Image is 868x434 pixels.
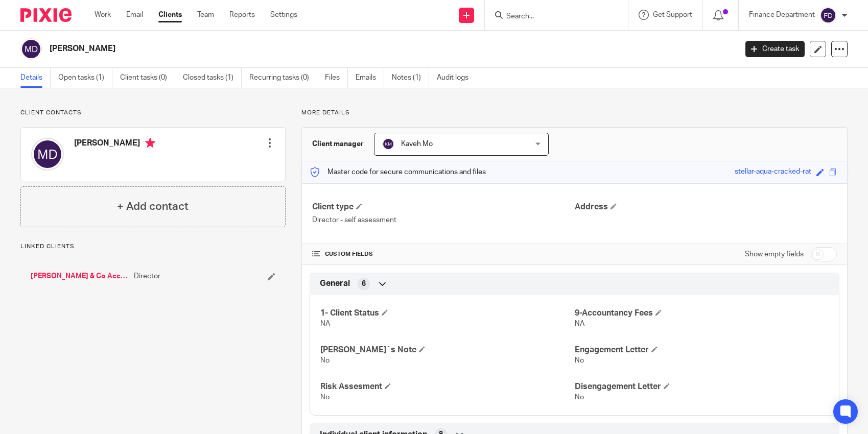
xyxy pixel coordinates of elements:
p: Linked clients [20,243,286,251]
span: No [575,394,584,401]
a: Reports [229,10,255,20]
label: Show empty fields [745,249,804,259]
span: NA [575,320,584,327]
h4: 9-Accountancy Fees [575,308,829,319]
h4: Address [575,202,837,212]
h4: 1- Client Status [320,308,574,319]
span: 6 [362,279,366,289]
span: Director [134,271,160,281]
a: Recurring tasks (0) [249,68,317,88]
h4: Engagement Letter [575,345,829,355]
p: More details [301,109,848,117]
a: Email [126,10,143,20]
span: General [320,278,350,289]
img: svg%3E [31,138,64,171]
a: Settings [270,10,297,20]
img: svg%3E [20,38,42,60]
a: Emails [356,68,384,88]
input: Search [505,12,597,21]
p: Finance Department [749,10,815,20]
a: Notes (1) [392,68,429,88]
h4: Risk Assesment [320,381,574,392]
a: Closed tasks (1) [183,68,242,88]
h4: [PERSON_NAME] [74,138,155,151]
a: Details [20,68,51,88]
h4: Client type [312,202,574,212]
img: svg%3E [820,7,836,23]
span: No [575,357,584,364]
h3: Client manager [312,139,364,149]
span: No [320,394,330,401]
h4: [PERSON_NAME]`s Note [320,345,574,355]
h4: Disengagement Letter [575,381,829,392]
span: Kaveh Mo [401,140,433,148]
h4: + Add contact [117,199,189,214]
a: Clients [158,10,182,20]
a: Client tasks (0) [120,68,175,88]
a: Audit logs [437,68,476,88]
div: stellar-aqua-cracked-rat [735,166,811,178]
p: Director - self assessment [312,215,574,225]
a: Open tasks (1) [58,68,112,88]
a: Files [325,68,348,88]
a: [PERSON_NAME] & Co Accountants Limited [31,271,129,281]
h4: CUSTOM FIELDS [312,250,574,258]
span: Get Support [653,11,692,18]
span: No [320,357,330,364]
img: svg%3E [382,138,394,150]
a: Team [197,10,214,20]
p: Client contacts [20,109,286,117]
i: Primary [145,138,155,148]
a: Work [95,10,111,20]
p: Master code for secure communications and files [310,167,486,177]
img: Pixie [20,8,72,22]
a: Create task [745,41,805,57]
span: NA [320,320,330,327]
h2: [PERSON_NAME] [50,43,594,54]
